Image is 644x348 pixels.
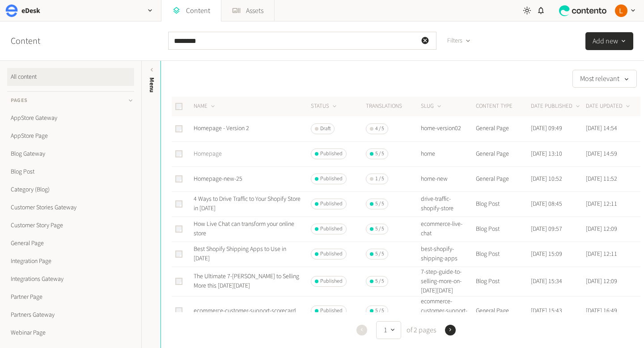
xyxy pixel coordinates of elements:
[615,4,627,17] img: Laura Kane
[586,277,617,286] time: [DATE] 12:09
[586,225,617,233] time: [DATE] 12:09
[531,225,562,233] time: [DATE] 09:57
[320,150,343,158] span: Published
[475,116,530,141] td: General Page
[320,277,343,285] span: Published
[475,216,530,242] td: Blog Post
[421,102,443,111] button: SLUG
[375,250,384,258] span: 5 / 5
[376,321,401,339] button: 1
[7,199,134,216] a: Customer Stories Gateway
[420,296,475,326] td: ecommerce-customer-support-scorecard
[586,199,617,208] time: [DATE] 12:11
[475,97,530,116] th: CONTENT TYPE
[420,116,475,141] td: home-version02
[7,234,134,252] a: General Page
[320,250,343,258] span: Published
[475,141,530,166] td: General Page
[320,225,343,233] span: Published
[375,307,384,315] span: 5 / 5
[475,267,530,296] td: Blog Post
[572,70,637,88] button: Most relevant
[475,296,530,326] td: General Page
[194,306,296,315] a: ecommerce-customer-support-scorecard
[475,191,530,216] td: Blog Post
[11,97,28,105] span: Pages
[420,166,475,191] td: home-new
[194,220,294,238] a: How Live Chat can transform your online store
[21,5,40,16] h2: eDesk
[475,166,530,191] td: General Page
[147,77,157,93] span: Menu
[405,325,436,335] span: of 2 pages
[375,225,384,233] span: 5 / 5
[194,245,286,263] a: Best Shopify Shipping Apps to Use in [DATE]
[420,267,475,296] td: 7-step-guide-to-selling-more-on-[DATE][DATE]
[311,102,338,111] button: STATUS
[420,191,475,216] td: drive-traffic-shopify-store
[320,175,343,183] span: Published
[194,174,242,183] a: Homepage-new-25
[194,195,301,213] a: 4 Ways to Drive Traffic to Your Shopify Store in [DATE]
[531,124,562,133] time: [DATE] 09:49
[420,141,475,166] td: home
[5,4,18,17] img: eDesk
[375,175,384,183] span: 1 / 5
[531,102,581,111] button: DATE PUBLISHED
[586,102,631,111] button: DATE UPDATED
[320,125,330,133] span: Draft
[7,252,134,270] a: Integration Page
[420,216,475,242] td: ecommerce-live-chat
[7,270,134,288] a: Integrations Gateway
[7,109,134,127] a: AppStore Gateway
[531,174,562,183] time: [DATE] 10:52
[375,277,384,285] span: 5 / 5
[194,124,249,133] a: Homepage - Version 2
[7,288,134,306] a: Partner Page
[440,32,478,50] button: Filters
[7,68,134,86] a: All content
[194,102,216,111] button: NAME
[586,124,617,133] time: [DATE] 14:54
[375,200,384,208] span: 5 / 5
[194,149,222,158] a: Homepage
[7,145,134,163] a: Blog Gateway
[7,127,134,145] a: AppStore Page
[365,97,420,116] th: Translations
[531,277,562,286] time: [DATE] 15:34
[586,250,617,259] time: [DATE] 12:11
[531,250,562,259] time: [DATE] 15:09
[7,216,134,234] a: Customer Story Page
[531,149,562,158] time: [DATE] 13:10
[447,36,462,46] span: Filters
[531,199,562,208] time: [DATE] 08:45
[586,306,617,315] time: [DATE] 16:49
[7,181,134,199] a: Category (Blog)
[585,32,633,50] button: Add new
[586,149,617,158] time: [DATE] 14:59
[7,163,134,181] a: Blog Post
[586,174,617,183] time: [DATE] 11:52
[375,125,384,133] span: 4 / 5
[11,34,61,48] h2: Content
[420,242,475,267] td: best-shopify-shipping-apps
[320,200,343,208] span: Published
[7,324,134,342] a: Webinar Page
[475,242,530,267] td: Blog Post
[320,307,343,315] span: Published
[7,306,134,324] a: Partners Gateway
[375,150,384,158] span: 5 / 5
[531,306,562,315] time: [DATE] 15:43
[194,272,299,290] a: The Ultimate 7-[PERSON_NAME] to Selling More this [DATE][DATE]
